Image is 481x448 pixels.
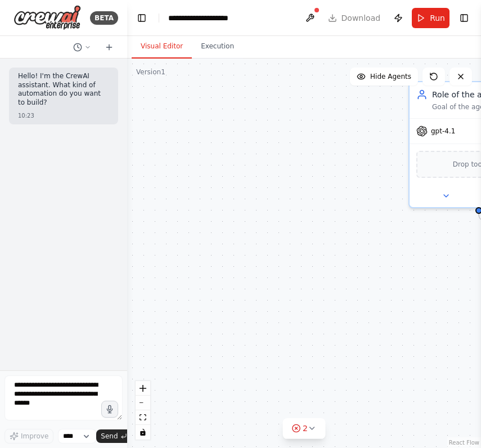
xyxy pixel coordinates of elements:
nav: breadcrumb [168,12,255,24]
button: Hide left sidebar [134,10,150,26]
button: Improve [5,429,53,443]
div: React Flow controls [136,381,150,440]
button: zoom in [136,381,150,396]
p: Hello! I'm the CrewAI assistant. What kind of automation do you want to build? [18,72,109,107]
button: Execution [192,35,243,59]
button: Show right sidebar [456,10,472,26]
button: Switch to previous chat [69,41,96,54]
button: Send [96,429,131,443]
button: Click to speak your automation idea [101,401,118,418]
span: 2 [303,423,308,434]
button: fit view [136,410,150,425]
span: Improve [21,432,48,441]
button: Visual Editor [132,35,192,59]
button: Start a new chat [100,41,118,54]
span: gpt-4.1 [431,127,455,136]
div: BETA [90,11,118,25]
button: toggle interactivity [136,425,150,440]
button: 2 [282,418,326,439]
span: Run [430,12,445,24]
a: React Flow attribution [449,440,479,446]
img: Logo [14,5,81,30]
span: Send [101,432,118,441]
div: 10:23 [18,111,109,120]
button: zoom out [136,396,150,410]
div: Version 1 [136,68,165,77]
span: Hide Agents [370,72,411,81]
button: Hide Agents [350,68,418,86]
button: Run [412,8,449,28]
